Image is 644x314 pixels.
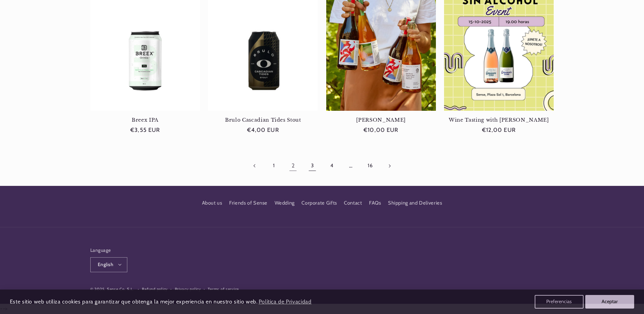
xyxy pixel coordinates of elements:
[90,287,134,292] small: © 2025, Sense Co, S.L.
[208,117,318,123] a: Brulo Cascadian Tides Stout
[382,158,397,174] a: Next page
[585,295,634,309] button: Aceptar
[90,247,127,254] h2: Language
[362,158,378,174] a: Page 16
[247,158,262,174] a: Previous page
[266,158,282,174] a: Page 1
[324,158,339,174] a: Page 4
[535,295,584,309] button: Preferencias
[369,197,381,209] a: FAQs
[305,158,320,174] a: Page 3
[98,261,113,268] span: English
[444,117,554,123] a: Wine Tasting with [PERSON_NAME]
[388,197,442,209] a: Shipping and Deliveries
[326,117,436,123] a: [PERSON_NAME]
[142,286,168,293] a: Refund policy
[229,197,268,209] a: Friends of Sense
[257,296,312,308] a: Política de Privacidad (opens in a new tab)
[208,286,239,293] a: Terms of service
[275,197,295,209] a: Wedding
[90,257,127,272] button: English
[90,117,200,123] a: Breex IPA
[90,158,554,174] nav: Pagination
[301,197,337,209] a: Corporate Gifts
[10,298,258,305] span: Este sitio web utiliza cookies para garantizar que obtenga la mejor experiencia en nuestro sitio ...
[202,199,222,209] a: About us
[285,158,301,174] a: Page 2
[343,158,358,174] span: …
[175,286,201,293] a: Privacy policy
[344,197,362,209] a: Contact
